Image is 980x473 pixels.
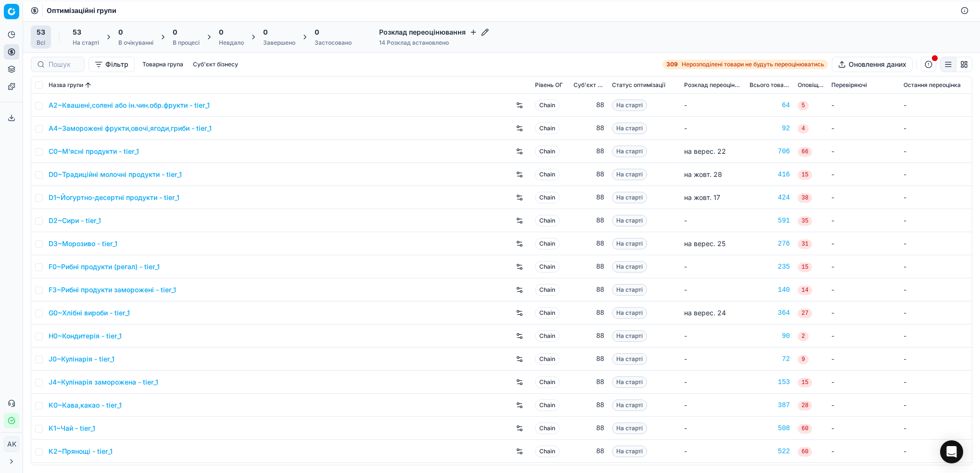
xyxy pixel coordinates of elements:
span: Chain [535,146,560,157]
div: 88 [573,100,604,110]
td: - [900,117,972,140]
td: - [827,163,900,186]
td: - [900,417,972,440]
td: - [827,348,900,371]
a: 90 [750,331,790,341]
span: 53 [73,27,81,37]
td: - [900,394,972,417]
span: 9 [798,355,809,364]
span: На старті [612,146,647,157]
span: 0 [315,27,319,37]
span: 28 [798,401,812,411]
div: 88 [573,331,604,341]
button: Оновлення даних [832,57,913,72]
span: 53 [37,27,45,37]
span: Оповіщення [798,81,824,89]
span: На старті [612,261,647,273]
span: 35 [798,216,812,226]
td: - [900,255,972,278]
span: 0 [263,27,267,37]
span: Суб'єкт бізнесу [573,81,604,89]
td: - [900,140,972,163]
div: 276 [750,239,790,249]
span: 66 [798,147,812,157]
a: 72 [750,354,790,364]
span: Chain [535,423,560,434]
a: 140 [750,285,790,295]
div: 88 [573,262,604,272]
span: Остання переоцінка [904,81,961,89]
button: Sorted by Назва групи ascending [83,80,93,90]
button: Фільтр [89,57,135,72]
span: Chain [535,284,560,296]
div: Застосовано [315,39,352,47]
a: 424 [750,193,790,202]
td: - [827,371,900,394]
a: F3~Рибні продукти заморожені - tier_1 [49,285,176,295]
div: 88 [573,147,604,156]
a: J0~Кулінарія - tier_1 [49,354,115,364]
td: - [680,117,746,140]
td: - [827,209,900,232]
button: Суб'єкт бізнесу [189,59,242,70]
span: На старті [612,330,647,342]
div: В очікуванні [118,39,153,47]
a: K1~Чай - tier_1 [49,423,95,433]
span: 60 [798,424,812,434]
span: Chain [535,353,560,365]
td: - [900,209,972,232]
td: - [827,140,900,163]
span: Chain [535,169,560,180]
td: - [680,209,746,232]
td: - [827,324,900,348]
a: 235 [750,262,790,272]
span: На старті [612,123,647,134]
a: D0~Традиційні молочні продукти - tier_1 [49,170,182,179]
a: 706 [750,147,790,156]
span: Chain [535,261,560,273]
span: 38 [798,193,812,203]
div: 92 [750,124,790,133]
span: на верес. 22 [684,147,726,155]
div: 88 [573,216,604,225]
div: 416 [750,170,790,179]
td: - [900,278,972,301]
span: На старті [612,307,647,319]
div: На старті [73,39,99,47]
span: 4 [798,124,809,134]
td: - [827,186,900,209]
span: Chain [535,123,560,134]
a: 153 [750,377,790,387]
span: На старті [612,238,647,249]
a: 387 [750,400,790,410]
td: - [900,301,972,324]
span: на жовт. 17 [684,193,720,201]
a: A2~Квашені,солені або ін.чин.обр.фрукти - tier_1 [49,100,210,110]
a: K0~Кава,какао - tier_1 [49,400,122,410]
td: - [680,324,746,348]
td: - [680,371,746,394]
input: Пошук [49,60,78,69]
td: - [827,301,900,324]
span: 15 [798,262,812,272]
a: D2~Сири - tier_1 [49,216,101,225]
td: - [900,186,972,209]
div: 64 [750,100,790,110]
span: Chain [535,215,560,226]
a: A4~Заморожені фрукти,овочі,ягоди,гриби - tier_1 [49,124,212,133]
td: - [900,232,972,255]
span: На старті [612,446,647,457]
strong: 309 [666,61,678,68]
div: 88 [573,170,604,179]
span: На старті [612,215,647,226]
span: 15 [798,170,812,180]
div: 88 [573,400,604,410]
a: J4~Кулінарія заморожена - tier_1 [49,377,158,387]
span: На старті [612,399,647,411]
span: На старті [612,353,647,365]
